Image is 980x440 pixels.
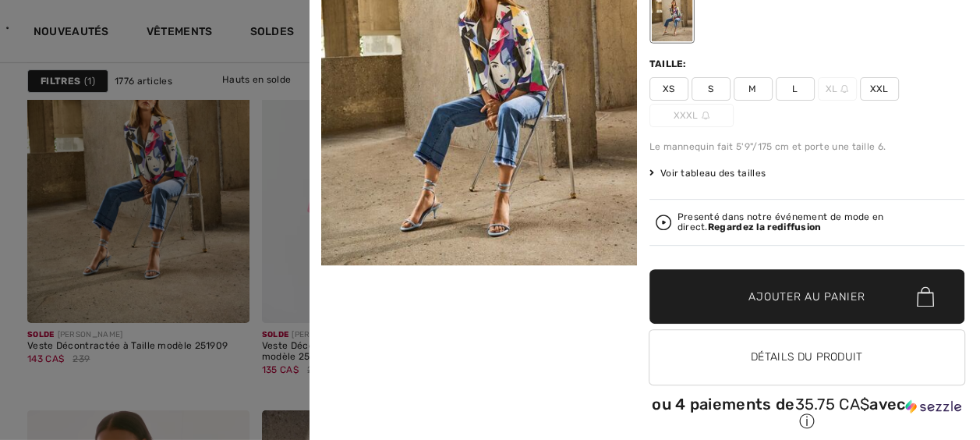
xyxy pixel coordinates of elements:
[748,289,865,305] span: Ajouter au panier
[649,140,965,154] div: Le mannequin fait 5'9"/175 cm et porte une taille 6.
[649,330,965,385] button: Détails du produit
[649,397,965,432] div: ou 4 paiements de avec
[649,104,734,127] span: XXXL
[776,77,815,101] span: L
[649,397,965,438] div: ou 4 paiements de35.75 CA$avecSezzle Cliquez pour en savoir plus sur Sezzle
[794,395,869,413] span: 35.75 CA$
[702,112,709,119] img: ring-m.svg
[34,11,66,25] span: Chat
[649,166,766,180] span: Voir tableau des tailles
[649,77,688,101] span: XS
[678,212,959,232] div: Presenté dans notre événement de mode en direct.
[734,77,773,101] span: M
[656,215,671,230] img: Regardez la rediffusion
[649,269,965,324] button: Ajouter au panier
[917,287,934,307] img: Bag.svg
[708,222,822,232] strong: Regardez la rediffusion
[905,399,961,413] img: Sezzle
[840,85,848,93] img: ring-m.svg
[818,77,857,101] span: XL
[649,57,690,71] div: Taille:
[692,77,731,101] span: S
[860,77,899,101] span: XXL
